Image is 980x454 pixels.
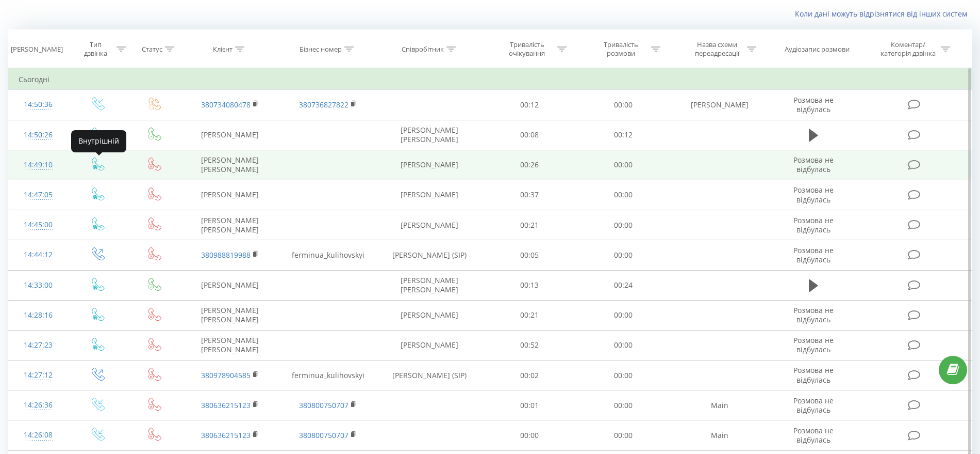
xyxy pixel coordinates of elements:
div: 14:45:00 [19,215,58,235]
a: Коли дані можуть відрізнятися вiд інших систем [795,9,972,19]
span: Розмова не відбулась [793,215,834,234]
td: 00:52 [483,330,577,360]
td: ferminua_kulihovskyi [279,240,377,270]
td: 00:08 [483,120,577,150]
div: Аудіозапис розмови [785,45,850,54]
td: 00:05 [483,240,577,270]
td: 00:00 [576,90,671,120]
div: Тривалість очікування [500,40,555,58]
td: [PERSON_NAME] [181,270,279,300]
div: Тривалість розмови [593,40,649,58]
div: Бізнес номер [300,45,342,54]
td: [PERSON_NAME] [PERSON_NAME] [377,270,482,300]
div: 14:26:08 [19,425,58,445]
td: ferminua_kulihovskyi [279,361,377,390]
a: 380734080478 [201,100,251,109]
td: 00:00 [576,330,671,360]
a: 380800750707 [299,430,348,440]
span: Розмова не відбулась [793,245,834,264]
td: 00:00 [576,300,671,330]
td: 00:00 [483,420,577,450]
div: 14:44:12 [19,245,58,265]
td: [PERSON_NAME] [PERSON_NAME] [181,300,279,330]
div: 14:49:10 [19,155,58,175]
a: 380636215123 [201,430,251,440]
div: Статус [142,45,162,54]
div: Клієнт [213,45,232,54]
span: Розмова не відбулась [793,95,834,114]
div: 14:27:12 [19,365,58,385]
td: 00:00 [576,180,671,210]
td: [PERSON_NAME] [PERSON_NAME] [181,150,279,180]
td: [PERSON_NAME] [181,120,279,150]
td: [PERSON_NAME] [377,150,482,180]
td: 00:00 [576,361,671,390]
td: 00:12 [483,90,577,120]
a: 380978904585 [201,370,251,380]
td: [PERSON_NAME] [377,180,482,210]
td: Main [671,420,769,450]
span: Розмова не відбулась [793,426,834,445]
td: 00:37 [483,180,577,210]
div: 14:33:00 [19,275,58,295]
td: [PERSON_NAME] [PERSON_NAME] [377,120,482,150]
div: [PERSON_NAME] [11,45,63,54]
td: 00:12 [576,120,671,150]
span: Розмова не відбулась [793,155,834,174]
td: 00:21 [483,210,577,240]
td: 00:00 [576,390,671,420]
td: [PERSON_NAME] [377,330,482,360]
span: Розмова не відбулась [793,305,834,324]
div: Внутрішній [71,130,126,152]
td: [PERSON_NAME] [377,300,482,330]
div: Співробітник [402,45,444,54]
div: Коментар/категорія дзвінка [878,40,938,58]
div: 14:50:36 [19,95,58,115]
td: 00:01 [483,390,577,420]
td: Main [671,390,769,420]
a: 380736827822 [299,100,348,109]
td: [PERSON_NAME] [377,210,482,240]
span: Розмова не відбулась [793,335,834,354]
td: Сьогодні [8,69,972,90]
td: [PERSON_NAME] [181,180,279,210]
div: 14:47:05 [19,185,58,205]
td: 00:00 [576,240,671,270]
span: Розмова не відбулась [793,365,834,384]
td: 00:24 [576,270,671,300]
td: 00:13 [483,270,577,300]
a: 380988819988 [201,250,251,260]
td: 00:00 [576,420,671,450]
div: 14:50:26 [19,125,58,145]
div: Назва схеми переадресації [689,40,744,58]
td: [PERSON_NAME] [PERSON_NAME] [181,330,279,360]
td: [PERSON_NAME] [PERSON_NAME] [181,210,279,240]
td: 00:02 [483,361,577,390]
td: 00:00 [576,150,671,180]
div: Тип дзвінка [77,40,114,58]
td: 00:00 [576,210,671,240]
div: 14:27:23 [19,335,58,355]
a: 380636215123 [201,400,251,410]
span: Розмова не відбулась [793,396,834,415]
span: Розмова не відбулась [793,185,834,204]
td: [PERSON_NAME] (SIP) [377,361,482,390]
a: 380800750707 [299,400,348,410]
td: 00:26 [483,150,577,180]
td: [PERSON_NAME] [671,90,769,120]
td: [PERSON_NAME] (SIP) [377,240,482,270]
td: 00:21 [483,300,577,330]
div: 14:26:36 [19,395,58,415]
div: 14:28:16 [19,305,58,325]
